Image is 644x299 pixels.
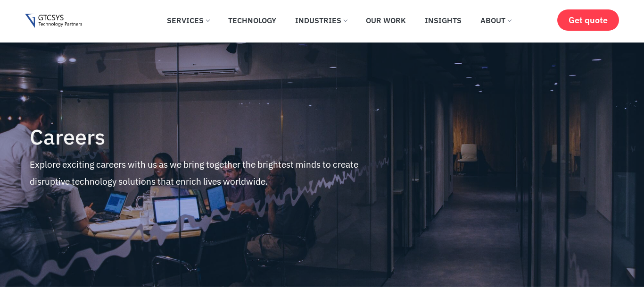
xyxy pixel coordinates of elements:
a: Insights [418,10,469,31]
a: Get quote [557,9,619,31]
p: Explore exciting careers with us as we bring together the brightest minds to create disruptive te... [30,156,392,190]
img: Gtcsys logo [25,14,82,28]
a: Services [160,10,216,31]
a: Technology [221,10,283,31]
h4: Careers [30,125,392,149]
a: Our Work [359,10,413,31]
a: Industries [288,10,354,31]
a: About [473,10,518,31]
iframe: chat widget [586,240,644,285]
span: Get quote [569,15,608,25]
